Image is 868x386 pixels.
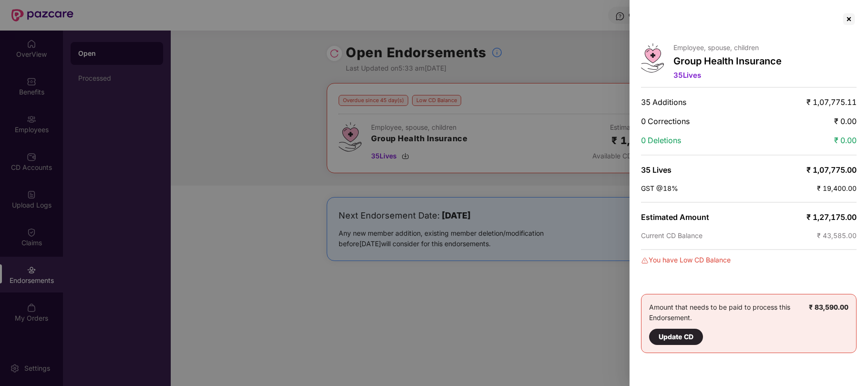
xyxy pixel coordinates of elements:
[641,116,690,126] span: 0 Corrections
[641,136,681,145] span: 0 Deletions
[659,332,693,342] div: Update CD
[641,231,703,240] span: Current CD Balance
[641,184,678,192] span: GST @18%
[649,302,809,345] div: Amount that needs to be paid to process this Endorsement.
[641,43,664,73] img: svg+xml;base64,PHN2ZyB4bWxucz0iaHR0cDovL3d3dy53My5vcmcvMjAwMC9zdmciIHdpZHRoPSI0Ny43MTQiIGhlaWdodD...
[809,303,848,311] b: ₹ 83,590.00
[641,212,709,222] span: Estimated Amount
[817,184,857,192] span: ₹ 19,400.00
[641,255,857,265] div: You have Low CD Balance
[806,97,857,107] span: ₹ 1,07,775.11
[641,165,672,175] span: 35 Lives
[834,136,857,145] span: ₹ 0.00
[806,165,857,175] span: ₹ 1,07,775.00
[673,43,782,52] p: Employee, spouse, children
[817,231,857,240] span: ₹ 43,585.00
[806,212,857,222] span: ₹ 1,27,175.00
[673,71,701,80] span: 35 Lives
[673,55,782,67] p: Group Health Insurance
[641,97,686,107] span: 35 Additions
[641,257,649,264] img: svg+xml;base64,PHN2ZyBpZD0iRGFuZ2VyLTMyeDMyIiB4bWxucz0iaHR0cDovL3d3dy53My5vcmcvMjAwMC9zdmciIHdpZH...
[834,116,857,126] span: ₹ 0.00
